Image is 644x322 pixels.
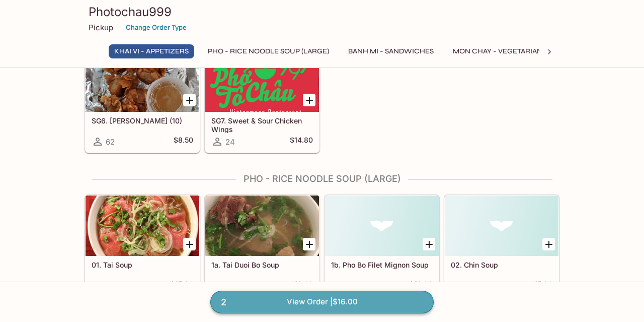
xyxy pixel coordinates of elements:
a: SG6. [PERSON_NAME] (10)62$8.50 [85,51,200,153]
div: 02. Chin Soup [445,196,558,256]
h5: $15.90 [530,280,552,292]
h5: SG7. Sweet & Sour Chicken Wings [211,116,313,133]
div: SG6. Hoanh Thanh Chien (10) [86,51,199,112]
button: Add 1b. Pho Bo Filet Mignon Soup [423,238,435,250]
a: 1b. Pho Bo Filet Mignon Soup645$16.90 [325,195,439,297]
h5: 02. Chin Soup [451,261,552,269]
span: 2 [215,295,232,309]
h5: $14.80 [290,136,313,148]
h5: 1b. Pho Bo Filet Mignon Soup [331,261,433,269]
span: 645 [345,281,359,291]
div: 1b. Pho Bo Filet Mignon Soup [325,196,439,256]
span: 62 [106,137,115,147]
button: Pho - Rice Noodle Soup (Large) [202,44,335,58]
a: 01. Tai Soup501$15.90 [85,195,200,297]
h4: Pho - Rice Noodle Soup (Large) [85,173,559,184]
div: SG7. Sweet & Sour Chicken Wings [205,51,319,112]
div: 1a. Tai Duoi Bo Soup [205,196,319,256]
div: 01. Tai Soup [86,196,199,256]
button: Add SG6. Hoanh Thanh Chien (10) [183,94,196,106]
h5: 1a. Tai Duoi Bo Soup [211,261,313,269]
button: Add 02. Chin Soup [542,238,555,250]
button: Add SG7. Sweet & Sour Chicken Wings [303,94,315,106]
button: Add 01. Tai Soup [183,238,196,250]
button: Khai Vi - Appetizers [109,44,194,58]
h5: $8.50 [174,136,193,148]
a: 2View Order |$16.00 [210,291,434,313]
h5: $16.90 [290,280,313,292]
span: 501 [106,281,118,291]
a: 02. Chin Soup210$15.90 [444,195,559,297]
button: Add 1a. Tai Duoi Bo Soup [303,238,315,250]
h5: $15.90 [171,280,193,292]
span: 166 [225,281,237,291]
button: Mon Chay - Vegetarian Entrees [447,44,582,58]
span: 210 [465,281,477,291]
p: Pickup [89,23,113,32]
a: SG7. Sweet & Sour Chicken Wings24$14.80 [205,51,319,153]
button: Change Order Type [121,20,191,35]
h5: SG6. [PERSON_NAME] (10) [92,116,193,125]
button: Banh Mi - Sandwiches [343,44,439,58]
span: 24 [225,137,235,147]
h3: Photochau999 [89,4,555,20]
h5: $16.90 [410,280,433,292]
a: 1a. Tai Duoi Bo Soup166$16.90 [205,195,319,297]
h5: 01. Tai Soup [92,261,193,269]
